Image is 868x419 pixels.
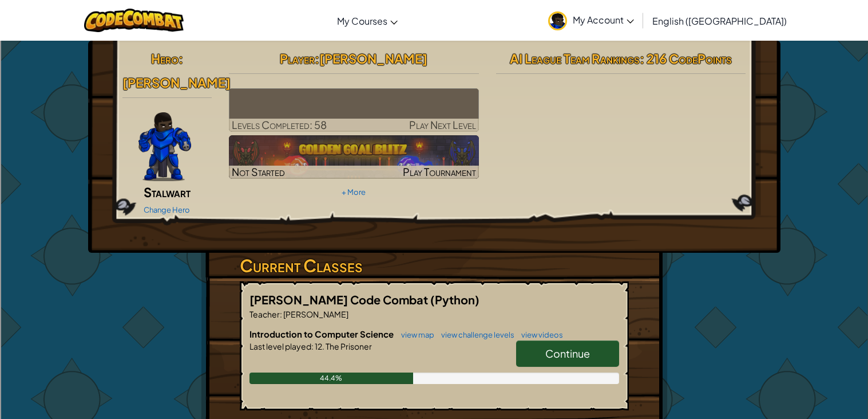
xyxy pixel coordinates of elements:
[84,9,184,32] img: CodeCombat logo
[542,2,640,38] a: My Account
[337,15,387,27] span: My Courses
[548,11,567,30] img: avatar
[647,5,792,36] a: English ([GEOGRAPHIC_DATA])
[652,15,787,27] span: English ([GEOGRAPHIC_DATA])
[331,5,403,36] a: My Courses
[573,14,634,26] span: My Account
